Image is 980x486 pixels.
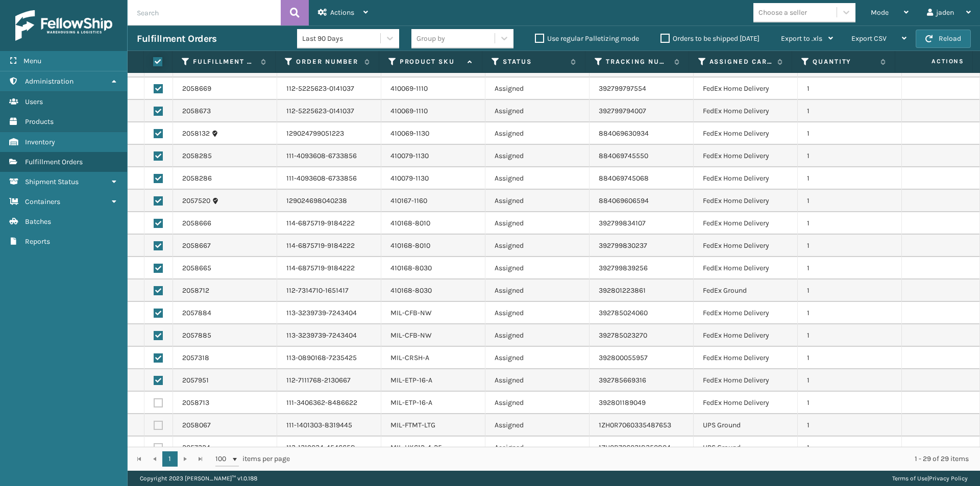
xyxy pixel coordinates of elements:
[390,309,432,317] a: MIL-CFB-NW
[485,437,590,459] td: Assigned
[599,129,649,138] a: 884069630934
[892,475,927,482] a: Terms of Use
[781,34,822,43] span: Export to .xls
[599,84,646,93] a: 392799797554
[25,158,83,166] span: Fulfillment Orders
[25,197,60,206] span: Containers
[182,353,209,363] a: 2057318
[694,100,798,122] td: FedEx Home Delivery
[193,57,256,66] label: Fulfillment Order Id
[485,369,590,392] td: Assigned
[416,33,445,44] div: Group by
[485,235,590,257] td: Assigned
[277,324,381,347] td: 113-3239739-7243404
[277,302,381,324] td: 113-3239739-7243404
[599,443,671,452] a: 1ZH0R7060318350804
[390,84,428,93] a: 410069-1110
[182,263,211,273] a: 2058665
[390,398,432,407] a: MIL-ETP-16-A
[485,190,590,212] td: Assigned
[798,235,902,257] td: 1
[182,241,211,251] a: 2058667
[215,454,231,464] span: 100
[296,57,359,66] label: Order Number
[277,392,381,414] td: 111-3406362-8486622
[390,421,435,429] a: MIL-FTMT-LTG
[694,122,798,145] td: FedEx Home Delivery
[660,34,759,43] label: Orders to be shipped [DATE]
[798,369,902,392] td: 1
[599,286,646,295] a: 392801223861
[599,241,647,250] a: 392799830237
[277,347,381,369] td: 113-0890168-7235425
[694,279,798,302] td: FedEx Ground
[390,241,430,250] a: 410168-8010
[25,97,43,106] span: Users
[485,145,590,167] td: Assigned
[182,308,211,318] a: 2057884
[709,57,772,66] label: Assigned Carrier Service
[929,475,968,482] a: Privacy Policy
[330,8,354,17] span: Actions
[25,237,50,246] span: Reports
[182,196,210,206] a: 2057520
[277,212,381,235] td: 114-6875719-9184222
[694,212,798,235] td: FedEx Home Delivery
[798,257,902,279] td: 1
[485,302,590,324] td: Assigned
[277,145,381,167] td: 111-4093608-6733856
[694,235,798,257] td: FedEx Home Delivery
[694,347,798,369] td: FedEx Home Delivery
[599,107,646,115] a: 392799794007
[798,145,902,167] td: 1
[277,279,381,302] td: 112-7314710-1651417
[277,78,381,100] td: 112-5225623-0141037
[182,398,209,408] a: 2058713
[277,100,381,122] td: 112-5225623-0141037
[813,57,875,66] label: Quantity
[277,257,381,279] td: 114-6875719-9184222
[798,190,902,212] td: 1
[798,392,902,414] td: 1
[304,454,969,464] div: 1 - 29 of 29 items
[25,138,55,146] span: Inventory
[485,167,590,190] td: Assigned
[798,78,902,100] td: 1
[535,34,639,43] label: Use regular Palletizing mode
[798,437,902,459] td: 1
[390,264,432,272] a: 410168-8030
[485,100,590,122] td: Assigned
[606,57,669,66] label: Tracking Number
[599,376,646,385] a: 392785669316
[25,117,54,126] span: Products
[390,196,427,205] a: 410167-1160
[694,437,798,459] td: UPS Ground
[390,353,429,362] a: MIL-CRSH-A
[798,347,902,369] td: 1
[485,392,590,414] td: Assigned
[390,219,430,227] a: 410168-8010
[485,212,590,235] td: Assigned
[798,122,902,145] td: 1
[137,33,216,45] h3: Fulfillment Orders
[390,286,432,295] a: 410168-8030
[599,353,648,362] a: 392800055957
[182,443,210,453] a: 2057324
[277,414,381,437] td: 111-1401303-8319445
[182,330,211,341] a: 2057885
[851,34,887,43] span: Export CSV
[694,145,798,167] td: FedEx Home Delivery
[694,369,798,392] td: FedEx Home Delivery
[277,190,381,212] td: 129024698040238
[182,218,211,228] a: 2058666
[390,376,432,385] a: MIL-ETP-16-A
[25,77,73,86] span: Administration
[694,392,798,414] td: FedEx Home Delivery
[277,122,381,145] td: 129024799051223
[798,302,902,324] td: 1
[798,212,902,235] td: 1
[215,451,290,467] span: items per page
[694,414,798,437] td: UPS Ground
[694,302,798,324] td: FedEx Home Delivery
[182,129,210,139] a: 2058132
